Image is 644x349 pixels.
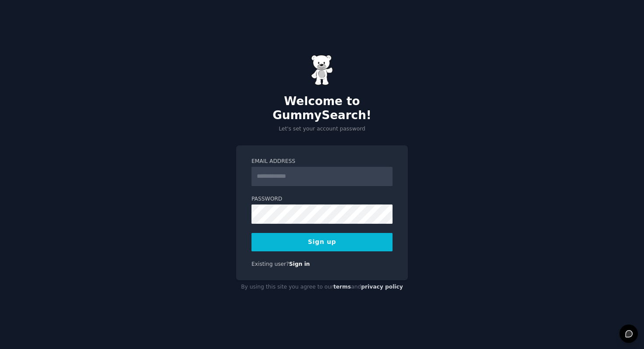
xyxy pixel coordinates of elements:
[289,261,310,267] a: Sign in
[251,195,393,203] label: Password
[236,125,408,133] p: Let's set your account password
[236,280,408,294] div: By using this site you agree to our and
[236,95,408,122] h2: Welcome to GummySearch!
[361,284,403,290] a: privacy policy
[311,55,333,85] img: Gummy Bear
[333,284,351,290] a: terms
[251,233,393,251] button: Sign up
[251,261,289,267] span: Existing user?
[251,158,393,166] label: Email Address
